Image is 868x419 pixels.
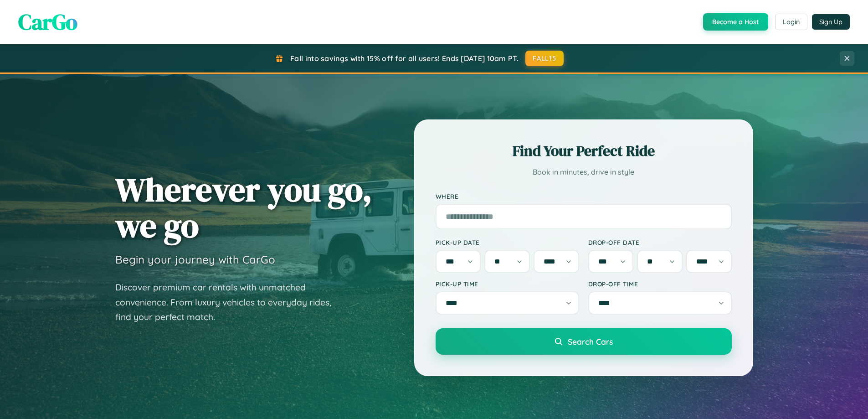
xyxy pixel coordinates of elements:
button: FALL15 [525,51,564,66]
label: Pick-up Date [436,238,579,246]
label: Where [436,192,732,200]
p: Book in minutes, drive in style [436,166,732,179]
span: Fall into savings with 15% off for all users! Ends [DATE] 10am PT. [290,54,519,63]
h3: Begin your journey with CarGo [115,253,275,266]
span: CarGo [18,7,77,37]
button: Sign Up [812,14,850,30]
label: Drop-off Date [588,238,732,246]
h1: Wherever you go, we go [115,171,372,243]
h2: Find Your Perfect Ride [436,141,732,161]
span: Search Cars [568,336,613,347]
button: Become a Host [703,13,768,31]
button: Search Cars [436,328,732,355]
p: Discover premium car rentals with unmatched convenience. From luxury vehicles to everyday rides, ... [115,280,343,325]
label: Pick-up Time [436,280,579,288]
label: Drop-off Time [588,280,732,288]
button: Login [775,14,807,30]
